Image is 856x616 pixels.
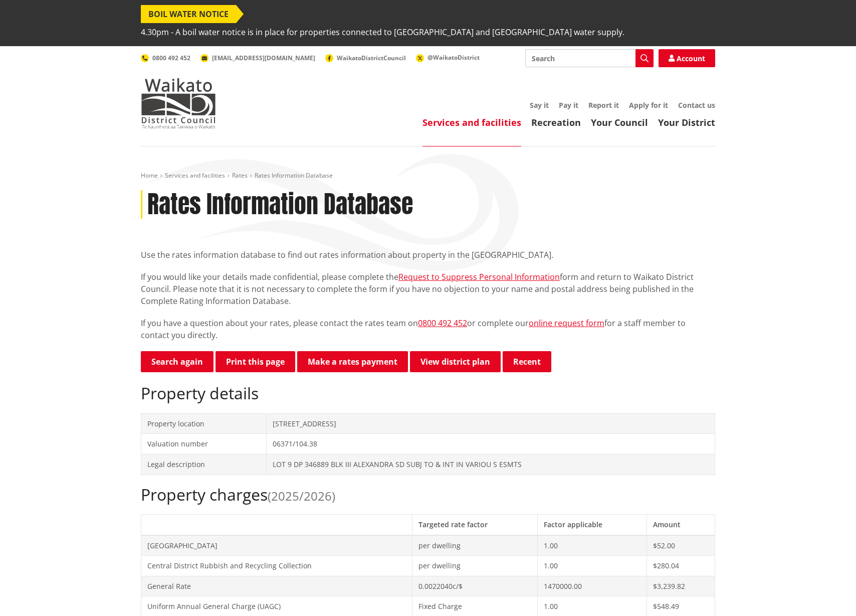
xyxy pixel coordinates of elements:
nav: breadcrumb [141,172,715,180]
button: Recent [503,351,551,372]
a: Your District [658,116,715,128]
a: Contact us [678,100,715,110]
td: Property location [141,413,267,434]
a: Request to Suppress Personal Information [398,271,560,282]
td: per dwelling [412,535,538,556]
h1: Rates Information Database [147,190,413,219]
td: 1.00 [537,535,647,556]
a: View district plan [410,351,501,372]
input: Search input [525,49,654,67]
span: (2025/2026) [268,488,335,504]
a: Rates [232,171,248,180]
a: Say it [530,100,549,110]
th: Targeted rate factor [412,514,538,535]
td: LOT 9 DP 346889 BLK III ALEXANDRA SD SUBJ TO & INT IN VARIOU S ESMTS [267,454,715,475]
td: $3,239.82 [647,576,715,596]
a: 0800 492 452 [418,318,467,329]
a: Report it [588,100,619,110]
p: If you have a question about your rates, please contact the rates team on or complete our for a s... [141,317,715,341]
td: per dwelling [412,556,538,576]
p: Use the rates information database to find out rates information about property in the [GEOGRAPHI... [141,249,715,261]
a: Home [141,171,158,180]
td: [GEOGRAPHIC_DATA] [141,535,412,556]
a: [EMAIL_ADDRESS][DOMAIN_NAME] [200,54,315,62]
span: [EMAIL_ADDRESS][DOMAIN_NAME] [212,54,315,62]
td: 1470000.00 [537,576,647,596]
button: Print this page [216,351,295,372]
a: Recreation [531,116,581,128]
span: 0800 492 452 [152,54,190,62]
a: Account [659,49,715,67]
td: General Rate [141,576,412,596]
a: Search again [141,351,213,372]
a: Apply for it [629,100,668,110]
h2: Property details [141,384,715,403]
td: Central District Rubbish and Recycling Collection [141,556,412,576]
a: online request form [529,318,604,329]
a: Pay it [559,100,578,110]
a: Your Council [591,116,648,128]
td: 06371/104.38 [267,434,715,454]
a: @WaikatoDistrict [416,53,480,62]
p: If you would like your details made confidential, please complete the form and return to Waikato ... [141,271,715,307]
td: Legal description [141,454,267,475]
span: BOIL WATER NOTICE [141,5,236,23]
a: 0800 492 452 [141,54,190,62]
td: [STREET_ADDRESS] [267,413,715,434]
a: Make a rates payment [297,351,408,372]
span: Rates Information Database [255,171,333,180]
span: WaikatoDistrictCouncil [337,54,406,62]
a: Services and facilities [422,116,521,128]
th: Amount [647,514,715,535]
img: Waikato District Council - Te Kaunihera aa Takiwaa o Waikato [141,78,216,128]
th: Factor applicable [537,514,647,535]
span: @WaikatoDistrict [427,53,480,62]
td: $52.00 [647,535,715,556]
h2: Property charges [141,485,715,504]
td: 0.0022040c/$ [412,576,538,596]
td: 1.00 [537,556,647,576]
span: 4.30pm - A boil water notice is in place for properties connected to [GEOGRAPHIC_DATA] and [GEOGR... [141,23,624,41]
a: Services and facilities [165,171,225,180]
a: WaikatoDistrictCouncil [325,54,406,62]
td: Valuation number [141,434,267,454]
td: $280.04 [647,556,715,576]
